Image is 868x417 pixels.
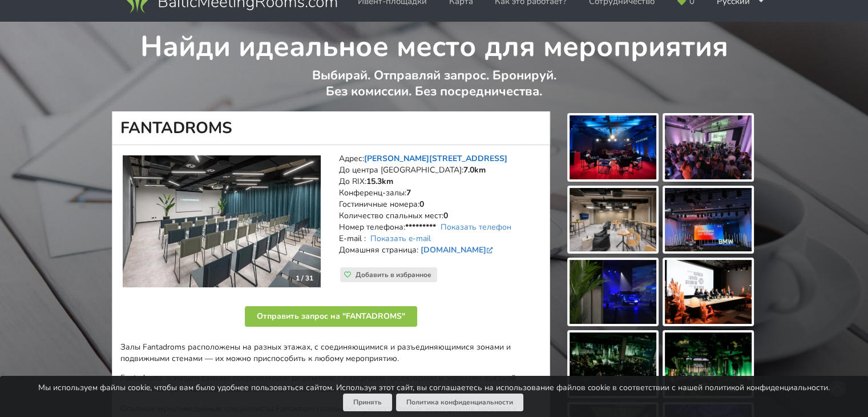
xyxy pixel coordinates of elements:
[339,153,542,267] address: Адрес: До центра [GEOGRAPHIC_DATA]: До RIX: Конференц-залы: Гостиничные номера: Количество спальн...
[123,155,321,288] img: Конференц-центр | Рига | FANTADROMS
[665,332,752,396] img: FANTADROMS | Рига | Площадка для мероприятий - фото галереи
[245,306,417,327] button: Отправить запрос на "FANTADROMS"
[665,115,752,179] img: FANTADROMS | Рига | Площадка для мероприятий - фото галереи
[112,111,550,145] h1: FANTADROMS
[570,115,656,179] img: FANTADROMS | Рига | Площадка для мероприятий - фото галереи
[364,153,507,164] a: [PERSON_NAME][STREET_ADDRESS]
[665,188,752,252] img: FANTADROMS | Рига | Площадка для мероприятий - фото галереи
[570,188,656,252] img: FANTADROMS | Рига | Площадка для мероприятий - фото галереи
[463,165,486,175] strong: 7.0km
[120,372,542,395] p: Fantadroms оснащен самыми современными решениями - лазерными проекторами и экранами высокой четко...
[370,233,431,244] a: Показать e-mail
[419,199,424,210] strong: 0
[421,244,495,255] a: [DOMAIN_NAME]
[443,210,448,221] strong: 0
[665,260,752,324] img: FANTADROMS | Рига | Площадка для мероприятий - фото галереи
[289,270,320,287] div: 1 / 31
[356,270,431,279] span: Добавить в избранное
[396,394,523,411] a: Политика конфиденциальности
[112,67,756,111] p: Выбирай. Отправляй запрос. Бронируй. Без комиссии. Без посредничества.
[120,342,542,364] p: Залы Fantadroms расположены на разных этажах, с соединяющимися и разъединяющимися зонами и подвиж...
[406,187,411,198] strong: 7
[570,332,656,396] img: FANTADROMS | Рига | Площадка для мероприятий - фото галереи
[441,222,511,232] a: Показать телефон
[570,260,656,324] img: FANTADROMS | Рига | Площадка для мероприятий - фото галереи
[123,155,321,288] a: Конференц-центр | Рига | FANTADROMS 1 / 31
[112,22,756,65] h1: Найди идеальное место для мероприятия
[343,394,392,411] button: Принять
[366,176,393,187] strong: 15.3km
